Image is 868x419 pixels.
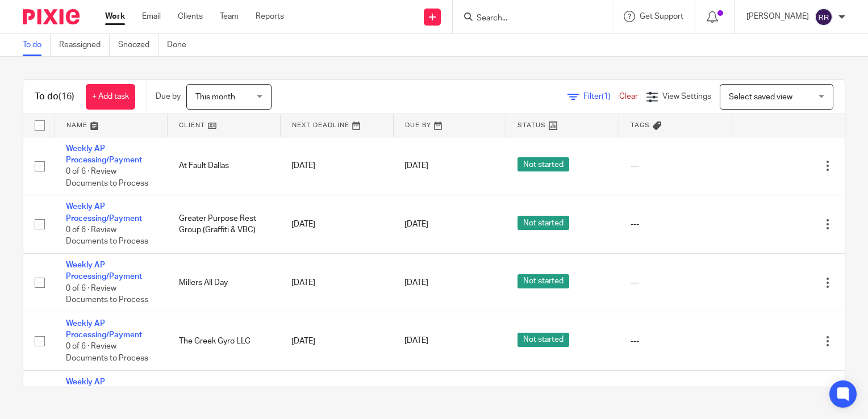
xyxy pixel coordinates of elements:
[66,320,142,339] a: Weekly AP Processing/Payment
[518,274,569,288] span: Not started
[66,145,142,164] a: Weekly AP Processing/Payment
[66,167,148,187] span: 0 of 6 · Review Documents to Process
[404,279,428,287] span: [DATE]
[118,34,158,56] a: Snoozed
[105,11,125,22] a: Work
[23,9,80,24] img: Pixie
[86,84,135,110] a: + Add task
[280,195,393,254] td: [DATE]
[746,11,809,22] p: [PERSON_NAME]
[66,284,148,304] span: 0 of 6 · Review Documents to Process
[518,216,569,230] span: Not started
[35,91,74,103] h1: To do
[602,93,611,100] span: (1)
[404,337,428,345] span: [DATE]
[168,312,281,370] td: The Greek Gyro LLC
[156,91,181,102] p: Due by
[280,312,393,370] td: [DATE]
[640,12,683,20] span: Get Support
[815,8,833,26] img: svg%3E
[168,195,281,254] td: Greater Purpose Rest Group (Graffiti & VBC)
[631,336,721,347] div: ---
[178,11,203,22] a: Clients
[167,34,195,56] a: Done
[631,160,721,171] div: ---
[256,11,284,22] a: Reports
[168,137,281,195] td: At Fault Dallas
[404,162,428,170] span: [DATE]
[583,93,619,100] span: Filter
[168,254,281,312] td: Millers All Day
[66,203,142,222] a: Weekly AP Processing/Payment
[475,14,578,24] input: Search
[631,219,721,230] div: ---
[142,11,161,22] a: Email
[66,226,148,246] span: 0 of 6 · Review Documents to Process
[518,157,569,171] span: Not started
[404,220,428,228] span: [DATE]
[23,34,51,56] a: To do
[195,93,235,101] span: This month
[631,122,650,128] span: Tags
[619,93,638,100] a: Clear
[66,378,142,397] a: Weekly AP Processing/Payment
[59,92,74,101] span: (16)
[66,261,142,280] a: Weekly AP Processing/Payment
[59,34,110,56] a: Reassigned
[220,11,239,22] a: Team
[662,93,711,100] span: View Settings
[66,343,148,363] span: 0 of 6 · Review Documents to Process
[729,93,792,101] span: Select saved view
[280,254,393,312] td: [DATE]
[518,333,569,347] span: Not started
[631,277,721,288] div: ---
[280,137,393,195] td: [DATE]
